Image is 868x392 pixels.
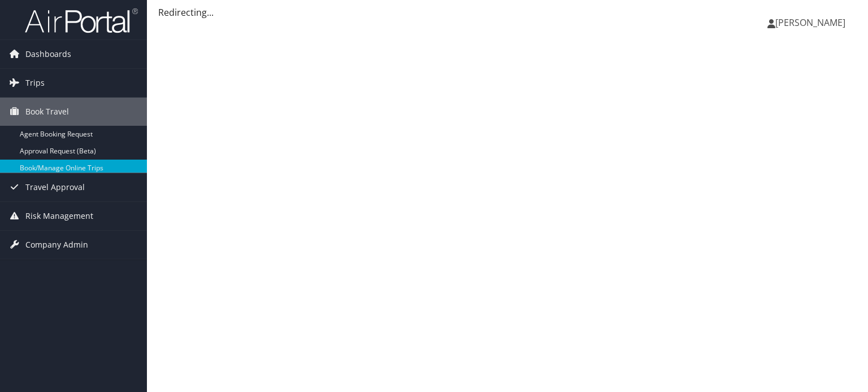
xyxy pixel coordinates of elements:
span: Trips [25,69,45,97]
span: Company Admin [25,231,88,259]
a: [PERSON_NAME] [767,6,857,39]
span: Travel Approval [25,173,85,201]
span: Book Travel [25,98,69,126]
span: [PERSON_NAME] [775,16,845,29]
img: airportal-logo.png [25,7,138,34]
span: Risk Management [25,202,93,230]
div: Redirecting... [158,6,857,19]
span: Dashboards [25,40,71,68]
